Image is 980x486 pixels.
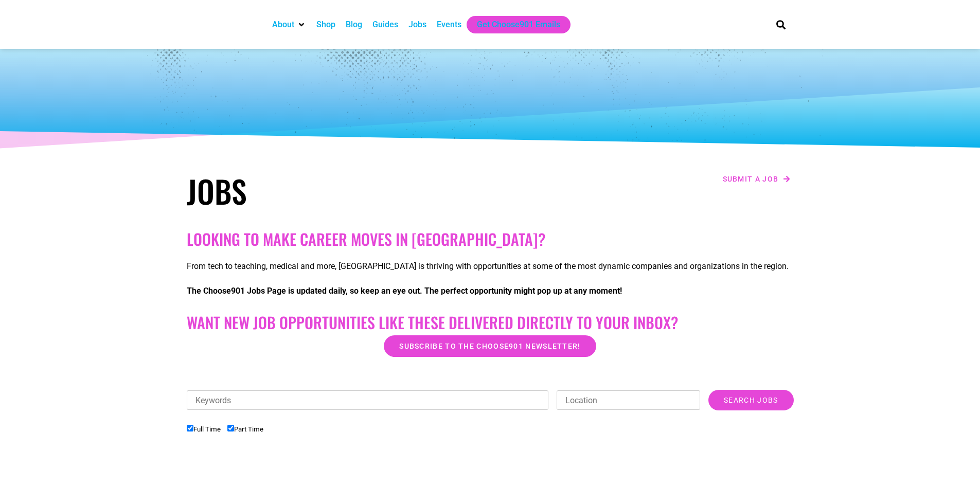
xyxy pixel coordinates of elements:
h1: Jobs [187,172,485,209]
a: Blog [346,19,362,31]
h2: Looking to make career moves in [GEOGRAPHIC_DATA]? [187,230,794,248]
input: Location [557,390,700,410]
h2: Want New Job Opportunities like these Delivered Directly to your Inbox? [187,313,794,332]
strong: The Choose901 Jobs Page is updated daily, so keep an eye out. The perfect opportunity might pop u... [187,286,622,296]
input: Full Time [187,425,193,431]
input: Part Time [227,425,234,431]
nav: Main nav [267,16,759,33]
a: Guides [372,19,398,31]
a: About [272,19,294,31]
a: Shop [316,19,335,31]
input: Keywords [187,390,549,410]
div: About [267,16,311,33]
span: Submit a job [723,175,779,183]
input: Search Jobs [708,390,793,410]
label: Part Time [227,425,263,433]
p: From tech to teaching, medical and more, [GEOGRAPHIC_DATA] is thriving with opportunities at some... [187,260,794,273]
label: Full Time [187,425,221,433]
a: Subscribe to the Choose901 newsletter! [384,335,596,357]
a: Jobs [408,19,426,31]
div: Search [772,16,789,33]
a: Submit a job [720,172,794,186]
a: Events [437,19,461,31]
span: Subscribe to the Choose901 newsletter! [399,343,580,350]
a: Get Choose901 Emails [477,19,560,31]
